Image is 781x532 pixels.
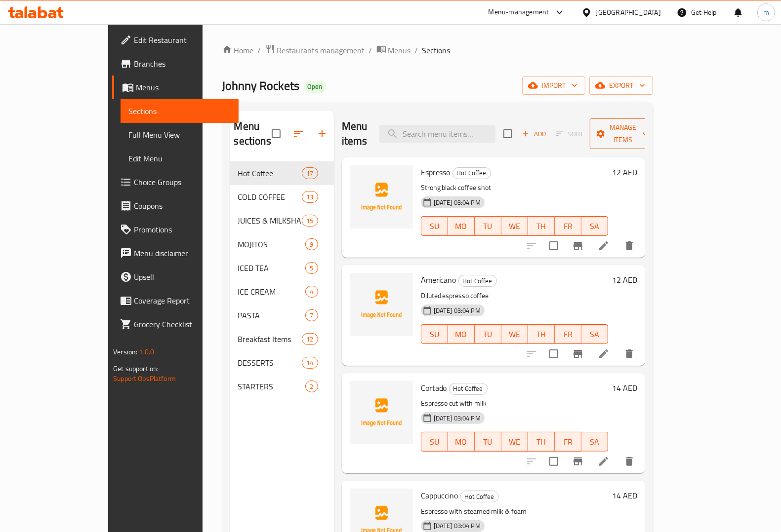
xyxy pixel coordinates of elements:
[136,81,231,93] span: Menus
[528,432,555,452] button: TH
[421,432,448,452] button: SU
[581,324,608,344] button: SA
[121,147,239,170] a: Edit Menu
[134,200,231,212] span: Coupons
[505,327,524,342] span: WE
[421,182,608,194] p: Strong black coffee shot
[113,372,176,385] a: Support.OpsPlatform
[238,333,302,345] span: Breakfast Items
[238,238,306,250] span: MOJITOS
[585,219,604,233] span: SA
[230,304,334,327] div: PASTA7
[505,435,524,449] span: WE
[238,262,306,274] div: ICED TEA
[598,348,610,360] a: Edit menu item
[458,275,497,287] div: Hot Coffee
[452,219,471,233] span: MO
[305,286,318,298] div: items
[479,327,497,342] span: TU
[230,375,334,398] div: STARTERS2
[489,6,549,18] div: Menu-management
[306,287,317,297] span: 4
[532,435,551,449] span: TH
[112,241,239,265] a: Menu disclaimer
[128,129,231,141] span: Full Menu View
[302,335,317,344] span: 12
[617,342,641,366] button: delete
[112,76,239,99] a: Menus
[230,185,334,209] div: COLD COFFEE13
[112,312,239,336] a: Grocery Checklist
[234,119,272,149] h2: Menu sections
[581,216,608,236] button: SA
[230,351,334,375] div: DESSERTS14
[612,381,637,395] h6: 14 AED
[430,521,485,531] span: [DATE] 03:04 PM
[304,81,327,93] div: Open
[415,44,418,56] li: /
[550,126,590,142] span: Select section first
[230,327,334,351] div: Breakfast Items12
[238,286,306,298] span: ICE CREAM
[306,264,317,273] span: 5
[430,414,485,423] span: [DATE] 03:04 PM
[448,216,475,236] button: MO
[421,290,608,302] p: Diluted espresso coffee
[501,324,528,344] button: WE
[452,167,491,179] div: Hot Coffee
[302,169,317,178] span: 17
[528,324,555,344] button: TH
[302,216,317,226] span: 15
[421,488,458,503] span: Cappuccino
[421,216,448,236] button: SU
[230,209,334,232] div: JUICES & MILKSHAKES15
[543,343,564,364] span: Select to update
[121,123,239,147] a: Full Menu View
[505,219,524,233] span: WE
[134,295,231,306] span: Coverage Report
[230,280,334,304] div: ICE CREAM4
[590,118,656,149] button: Manage items
[376,44,411,57] a: Menus
[518,126,550,142] span: Add item
[128,152,231,164] span: Edit Menu
[581,432,608,452] button: SA
[350,165,413,228] img: Espresso
[302,333,318,345] div: items
[566,450,590,473] button: Branch-specific-item
[112,52,239,76] a: Branches
[302,167,318,179] div: items
[555,324,581,344] button: FR
[112,170,239,194] a: Choice Groups
[302,192,317,202] span: 13
[230,157,334,402] nav: Menu sections
[302,357,318,369] div: items
[265,44,365,57] a: Restaurants management
[449,383,488,395] div: Hot Coffee
[112,218,239,241] a: Promotions
[238,357,302,369] div: DESSERTS
[277,44,365,56] span: Restaurants management
[421,380,447,395] span: Cortado
[112,28,239,52] a: Edit Restaurant
[238,167,302,179] div: Hot Coffee
[559,327,577,342] span: FR
[430,306,485,315] span: [DATE] 03:04 PM
[113,345,137,358] span: Version:
[543,451,564,472] span: Select to update
[304,82,327,91] span: Open
[134,176,231,188] span: Choice Groups
[302,358,317,368] span: 14
[238,309,306,321] div: PASTA
[230,256,334,280] div: ICED TEA5
[112,194,239,218] a: Coupons
[555,216,581,236] button: FR
[305,380,318,392] div: items
[585,435,604,449] span: SA
[555,432,581,452] button: FR
[617,234,641,258] button: delete
[305,309,318,321] div: items
[598,456,610,467] a: Edit menu item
